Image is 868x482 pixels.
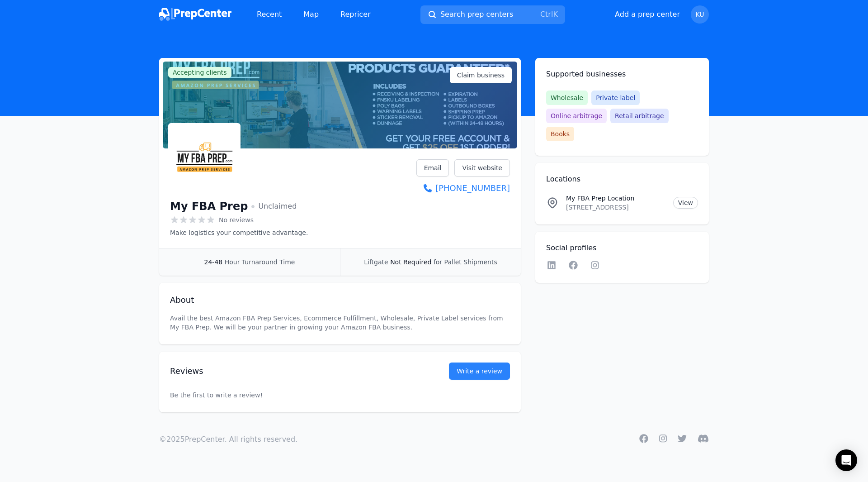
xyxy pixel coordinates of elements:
[390,258,431,266] span: Not Required
[434,258,497,266] span: for Pallet Shipments
[170,365,420,377] h2: Reviews
[159,8,231,21] img: PrepCenter
[170,294,510,306] h2: About
[591,91,640,105] span: Private label
[566,194,666,203] p: My FBA Prep Location
[219,215,254,224] span: No reviews
[170,199,248,214] h1: My FBA Prep
[296,5,326,24] a: Map
[691,5,709,24] button: KU
[610,109,668,123] span: Retail arbitrage
[566,203,666,212] p: [STREET_ADDRESS]
[546,243,698,253] h2: Social profiles
[540,10,553,19] kbd: Ctrl
[450,67,512,83] button: Claim business
[333,5,378,24] a: Repricer
[440,9,513,20] span: Search prep centers
[416,159,449,177] a: Email
[170,372,510,418] p: Be the first to write a review!
[204,258,223,266] span: 24-48
[420,5,565,24] button: Search prep centersCtrlK
[170,125,239,194] img: My FBA Prep
[477,71,505,80] span: business
[364,258,388,266] span: Liftgate
[553,10,558,19] kbd: K
[168,67,231,78] span: Accepting clients
[673,197,698,209] a: View
[835,449,857,471] div: Open Intercom Messenger
[457,71,505,80] span: Claim
[170,314,510,332] p: Avail the best Amazon FBA Prep Services, Ecommerce Fulfillment, Wholesale, Private Label services...
[546,69,698,80] h2: Supported businesses
[695,11,704,18] span: KU
[170,228,308,237] p: Make logistics your competitive advantage.
[251,201,297,212] span: Unclaimed
[454,159,510,177] a: Visit website
[546,174,698,185] h2: Locations
[546,127,574,141] span: Books
[615,9,680,20] button: Add a prep center
[159,434,297,445] p: © 2025 PrepCenter. All rights reserved.
[225,258,295,266] span: Hour Turnaround Time
[546,91,588,105] span: Wholesale
[546,109,607,123] span: Online arbitrage
[449,363,510,380] button: Write a review
[416,182,510,195] a: [PHONE_NUMBER]
[250,5,289,24] a: Recent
